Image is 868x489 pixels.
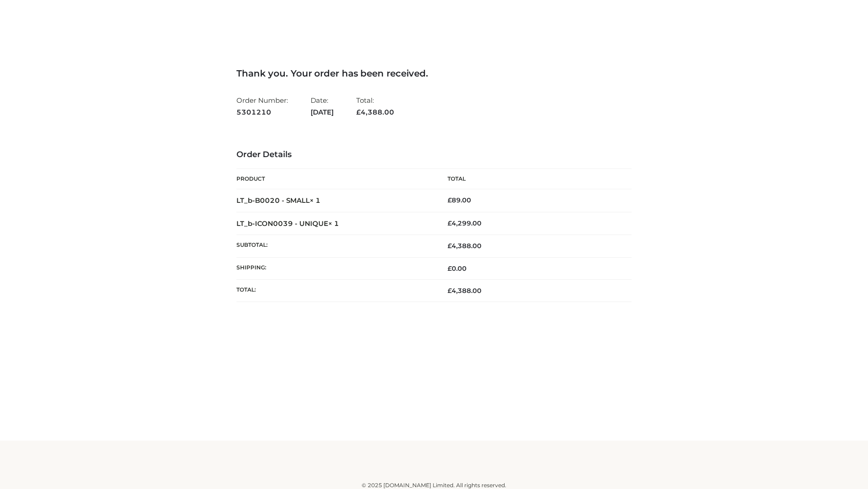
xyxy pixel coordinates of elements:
span: 4,388.00 [448,287,481,295]
th: Subtotal: [236,235,434,257]
th: Shipping: [236,257,434,279]
strong: × 1 [310,196,321,205]
span: £ [448,287,452,295]
strong: LT_b-B0020 - SMALL [236,196,321,205]
span: £ [448,196,452,204]
th: Product [236,169,434,189]
li: Order Number: [236,92,288,120]
span: £ [356,108,361,116]
strong: LT_b-ICON0039 - UNIQUE [236,219,339,228]
li: Date: [311,92,334,120]
th: Total: [236,279,434,302]
strong: × 1 [328,219,339,228]
strong: 5301210 [236,106,288,118]
span: £ [448,219,452,227]
strong: [DATE] [311,106,334,118]
span: 4,388.00 [356,108,394,116]
bdi: 4,299.00 [448,219,481,227]
h3: Order Details [236,150,632,160]
h3: Thank you. Your order has been received. [236,68,632,79]
span: £ [448,242,452,250]
li: Total: [356,92,394,120]
span: £ [448,264,452,273]
bdi: 0.00 [448,264,467,273]
span: 4,388.00 [448,242,481,250]
bdi: 89.00 [448,196,471,204]
th: Total [434,169,632,189]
